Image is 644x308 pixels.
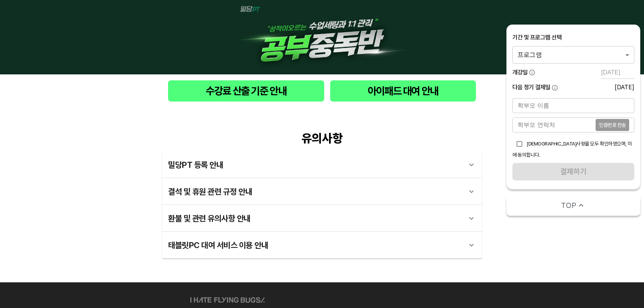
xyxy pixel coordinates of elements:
div: 결석 및 휴원 관련 규정 안내 [168,183,463,200]
input: 학부모 연락처를 입력해주세요 [512,118,596,132]
span: 다음 정기 결제일 [512,83,550,92]
span: 개강일 [512,68,528,77]
span: TOP [561,200,576,211]
input: 학부모 이름을 입력해주세요 [512,98,634,113]
div: 태블릿PC 대여 서비스 이용 안내 [162,232,482,259]
div: 기간 및 프로그램 선택 [512,33,634,42]
div: 환불 및 관련 유의사항 안내 [168,209,463,227]
div: 결석 및 휴원 관련 규정 안내 [162,178,482,205]
div: 환불 및 관련 유의사항 안내 [162,205,482,232]
span: [DEMOGRAPHIC_DATA]사항을 모두 확인하였으며, 이에 동의합니다. [512,141,632,158]
div: [DATE] [615,84,634,91]
img: 1 [233,6,411,68]
div: 프로그램 [512,46,634,63]
div: 밀당PT 등록 안내 [162,151,482,178]
button: 수강료 산출 기준 안내 [168,80,324,102]
div: 밀당PT 등록 안내 [168,156,463,174]
span: 수강료 산출 기준 안내 [174,83,318,99]
div: 태블릿PC 대여 서비스 이용 안내 [168,236,463,254]
button: 아이패드 대여 안내 [330,80,476,102]
span: 아이패드 대여 안내 [336,83,470,99]
img: ihateflyingbugs [190,297,265,303]
button: TOP [506,195,640,216]
div: 유의사항 [162,131,482,145]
